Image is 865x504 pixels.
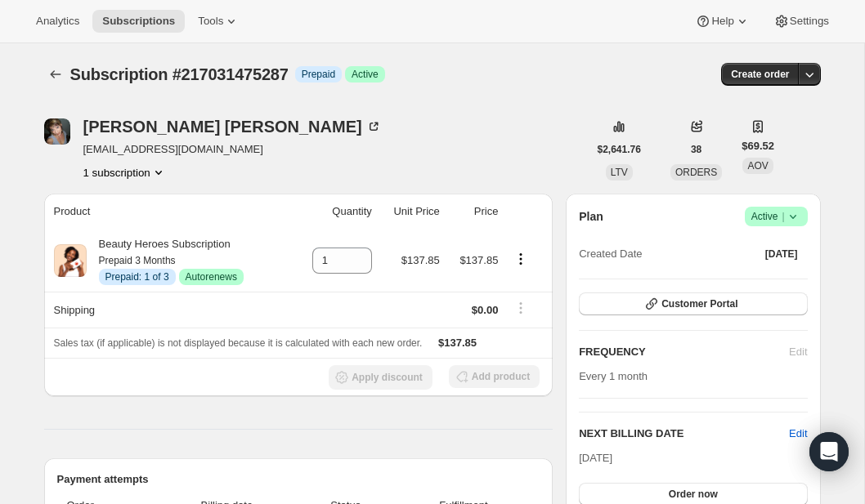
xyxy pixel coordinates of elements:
span: $2,641.76 [598,143,641,156]
span: Created Date [579,246,642,262]
button: [DATE] [755,243,808,265]
div: Beauty Heroes Subscription [87,236,244,285]
span: Subscription #217031475287 [70,65,289,83]
button: Analytics [26,10,89,33]
button: 38 [681,138,711,161]
button: Help [685,10,760,33]
span: ORDERS [675,167,717,178]
h2: FREQUENCY [579,344,789,360]
button: Product actions [83,164,167,181]
button: Shipping actions [508,299,534,317]
th: Unit Price [377,194,445,230]
th: Price [445,194,504,230]
th: Product [44,194,293,230]
span: Active [352,68,379,81]
span: $137.85 [401,254,440,266]
span: Prepaid [302,68,335,81]
button: Product actions [508,250,534,268]
button: $2,641.76 [588,138,651,161]
span: Customer Portal [661,297,737,310]
button: Customer Portal [579,292,807,315]
button: Subscriptions [44,63,67,86]
span: $137.85 [438,337,477,349]
span: Tools [198,15,223,28]
button: Subscriptions [92,10,185,33]
span: Every 1 month [579,370,648,382]
span: $137.85 [459,254,498,266]
span: Help [711,15,733,28]
span: [DATE] [579,452,612,464]
div: Open Intercom Messenger [809,432,849,471]
span: [DATE] [765,248,798,261]
span: Active [751,208,801,225]
h2: NEXT BILLING DATE [579,426,789,442]
span: AOV [747,160,768,172]
th: Shipping [44,292,293,328]
button: Settings [764,10,839,33]
span: Prepaid: 1 of 3 [105,270,169,283]
span: $69.52 [742,138,774,154]
span: Autorenews [186,270,237,283]
span: Order now [669,488,718,501]
img: product img [54,244,87,277]
div: [PERSON_NAME] [PERSON_NAME] [83,118,382,135]
button: Tools [188,10,249,33]
span: LTV [611,167,628,178]
span: Subscriptions [102,15,175,28]
span: $0.00 [472,304,499,316]
button: Create order [721,63,799,86]
span: 38 [691,143,701,156]
span: Sales tax (if applicable) is not displayed because it is calculated with each new order. [54,337,423,349]
span: Analytics [36,15,79,28]
h2: Payment attempts [57,471,540,488]
button: Edit [789,426,807,442]
span: [EMAIL_ADDRESS][DOMAIN_NAME] [83,141,382,158]
th: Quantity [293,194,377,230]
span: Settings [790,15,829,28]
small: Prepaid 3 Months [99,255,176,266]
h2: Plan [579,208,603,225]
span: Create order [731,68,789,81]
span: Rachel Estrada [44,118,70,145]
span: | [782,210,784,223]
